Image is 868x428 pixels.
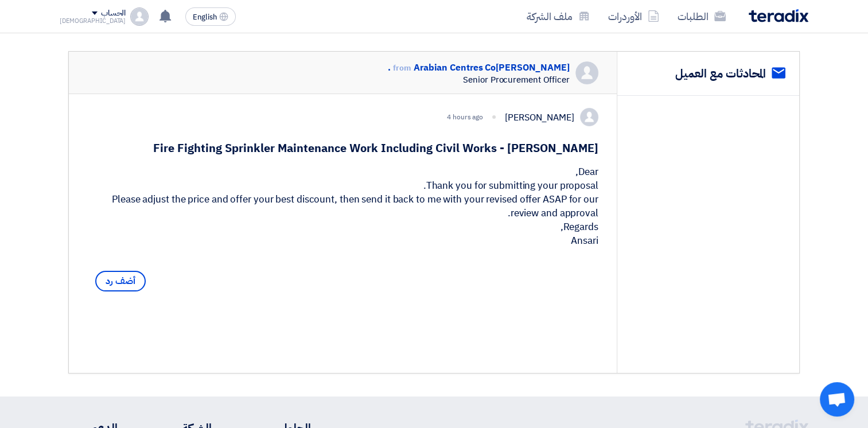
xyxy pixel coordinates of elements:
div: Dear, Thank you for submitting your proposal. Please adjust the price and offer your best discoun... [87,165,598,248]
span: from [393,62,411,74]
a: Open chat [820,382,854,417]
div: 4 hours ago [447,112,483,122]
span: English [193,13,217,21]
div: [DEMOGRAPHIC_DATA] [60,18,126,24]
div: الحساب [101,9,126,18]
span: أضف رد [95,271,146,291]
div: [PERSON_NAME] [505,111,574,124]
a: الطلبات [668,3,735,30]
img: Teradix logo [749,9,808,22]
h2: المحادثات مع العميل [675,65,766,81]
h1: Fire Fighting Sprinkler Maintenance Work Including Civil Works - [PERSON_NAME] [87,140,598,156]
div: [PERSON_NAME] Arabian Centres Co. [388,61,569,75]
button: English [185,7,236,26]
a: الأوردرات [599,3,668,30]
div: Senior Procurement Officer [388,75,569,85]
a: ملف الشركة [517,3,599,30]
img: profile_test.png [130,7,149,26]
img: profile_test.png [580,108,598,126]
